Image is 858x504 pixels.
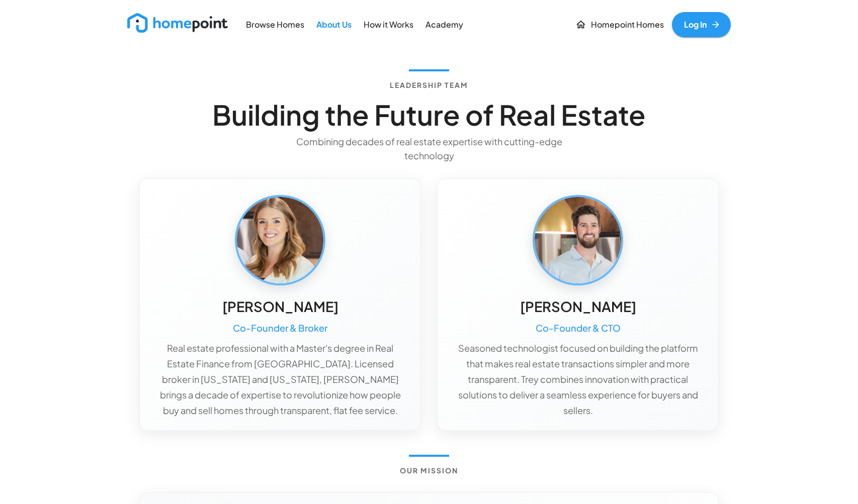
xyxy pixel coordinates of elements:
p: Academy [425,19,463,31]
h5: [PERSON_NAME] [520,297,636,316]
p: About Us [316,19,352,31]
h5: [PERSON_NAME] [222,297,338,316]
p: Combining decades of real estate expertise with cutting-edge technology [278,135,580,162]
img: Caroline McMeans [237,197,323,283]
p: Homepoint Homes [591,19,664,31]
img: Trey McMeans [535,197,621,283]
h6: Our Mission [400,465,458,476]
img: new_logo_light.png [127,13,228,33]
h6: Co-Founder & CTO [536,320,621,336]
h6: Co-Founder & Broker [233,320,327,336]
p: How it Works [364,19,413,31]
a: About Us [312,13,356,36]
a: How it Works [360,13,417,36]
p: Real estate professional with a Master's degree in Real Estate Finance from [GEOGRAPHIC_DATA]. Li... [156,340,404,418]
a: Academy [421,13,467,36]
p: Browse Homes [246,19,304,31]
h6: Leadership Team [390,79,468,90]
p: Seasoned technologist focused on building the platform that makes real estate transactions simple... [454,340,702,418]
h3: Building the Future of Real Estate [212,98,646,131]
a: Log In [672,12,731,37]
a: Browse Homes [242,13,308,36]
a: Homepoint Homes [571,12,668,37]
